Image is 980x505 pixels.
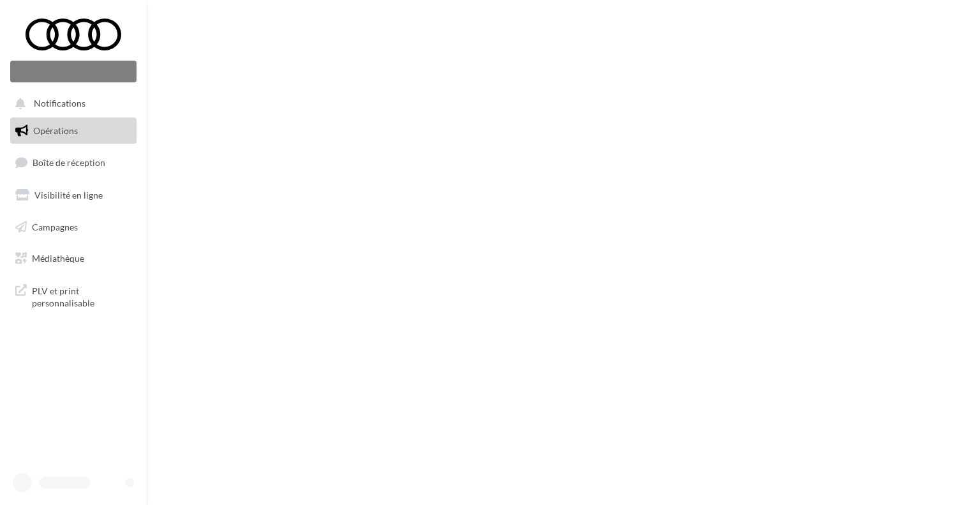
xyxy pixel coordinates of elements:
a: PLV et print personnalisable [8,277,139,315]
a: Visibilité en ligne [8,182,139,209]
span: Opérations [33,125,78,136]
span: Médiathèque [32,253,84,264]
div: Nouvelle campagne [10,61,137,82]
span: Notifications [34,98,85,109]
a: Boîte de réception [8,149,139,176]
a: Opérations [8,117,139,144]
a: Campagnes [8,214,139,241]
span: PLV et print personnalisable [32,282,131,310]
span: Campagnes [32,221,78,232]
span: Visibilité en ligne [34,190,103,200]
a: Médiathèque [8,245,139,272]
span: Boîte de réception [33,157,105,168]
